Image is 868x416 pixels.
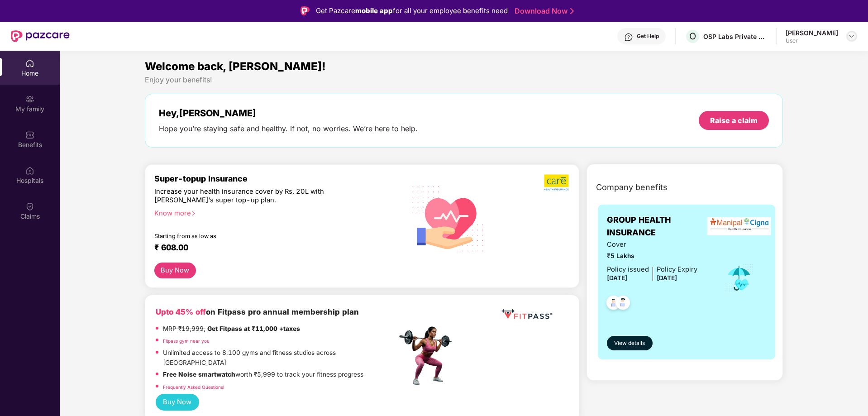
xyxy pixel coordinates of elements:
button: Buy Now [156,394,199,411]
span: O [689,31,696,42]
img: Logo [300,6,310,15]
div: Policy Expiry [657,264,697,275]
div: Know more [154,209,391,215]
img: fpp.png [396,324,460,387]
img: b5dec4f62d2307b9de63beb79f102df3.png [544,174,570,191]
div: ₹ 608.00 [154,243,388,253]
img: icon [725,263,754,293]
b: on Fitpass pro annual membership plan [156,307,359,316]
img: New Pazcare Logo [11,30,70,42]
span: [DATE] [607,274,627,282]
img: svg+xml;base64,PHN2ZyB3aWR0aD0iMjAiIGhlaWdodD0iMjAiIHZpZXdCb3g9IjAgMCAyMCAyMCIgZmlsbD0ibm9uZSIgeG... [25,95,34,104]
div: Enjoy your benefits! [145,75,783,85]
img: svg+xml;base64,PHN2ZyBpZD0iSGVscC0zMngzMiIgeG1sbnM9Imh0dHA6Ly93d3cudzMub3JnLzIwMDAvc3ZnIiB3aWR0aD... [624,33,633,42]
a: Download Now [515,6,571,16]
p: worth ₹5,999 to track your fitness progress [163,370,363,380]
span: [DATE] [657,274,677,282]
img: svg+xml;base64,PHN2ZyBpZD0iSG9zcGl0YWxzIiB4bWxucz0iaHR0cDovL3d3dy53My5vcmcvMjAwMC9zdmciIHdpZHRoPS... [25,166,34,175]
img: insurerLogo [707,217,771,235]
span: Company benefits [596,181,668,194]
div: Hope you’re staying safe and healthy. If not, no worries. We’re here to help. [159,124,418,134]
strong: Get Fitpass at ₹11,000 +taxes [207,325,300,332]
div: OSP Labs Private Limited [703,32,767,41]
img: svg+xml;base64,PHN2ZyB4bWxucz0iaHR0cDovL3d3dy53My5vcmcvMjAwMC9zdmciIHdpZHRoPSI0OC45NDMiIGhlaWdodD... [602,293,625,315]
img: svg+xml;base64,PHN2ZyBpZD0iQmVuZWZpdHMiIHhtbG5zPSJodHRwOi8vd3d3LnczLm9yZy8yMDAwL3N2ZyIgd2lkdGg9Ij... [25,130,34,139]
div: Hey, [PERSON_NAME] [159,108,418,119]
div: Policy issued [607,264,649,275]
span: ₹5 Lakhs [607,251,697,261]
div: Get Pazcare for all your employee benefits need [316,5,508,16]
button: View details [607,336,653,350]
div: Get Help [637,33,659,40]
img: svg+xml;base64,PHN2ZyB4bWxucz0iaHR0cDovL3d3dy53My5vcmcvMjAwMC9zdmciIHhtbG5zOnhsaW5rPSJodHRwOi8vd3... [405,174,491,262]
div: Starting from as low as [154,233,358,239]
img: svg+xml;base64,PHN2ZyBpZD0iSG9tZSIgeG1sbnM9Imh0dHA6Ly93d3cudzMub3JnLzIwMDAvc3ZnIiB3aWR0aD0iMjAiIG... [25,59,34,68]
strong: mobile app [355,6,393,15]
div: Super-topup Insurance [154,174,397,183]
strong: Free Noise smartwatch [163,371,235,378]
img: svg+xml;base64,PHN2ZyBpZD0iRHJvcGRvd24tMzJ4MzIiIHhtbG5zPSJodHRwOi8vd3d3LnczLm9yZy8yMDAwL3N2ZyIgd2... [848,33,855,40]
p: Unlimited access to 8,100 gyms and fitness studios across [GEOGRAPHIC_DATA] [163,348,396,368]
a: Fitpass gym near you [163,338,210,344]
img: svg+xml;base64,PHN2ZyB4bWxucz0iaHR0cDovL3d3dy53My5vcmcvMjAwMC9zdmciIHdpZHRoPSI0OC45NDMiIGhlaWdodD... [612,293,634,315]
span: View details [614,339,645,348]
div: Raise a claim [710,115,758,125]
del: MRP ₹19,999, [163,325,205,332]
span: right [191,211,196,216]
div: Increase your health insurance cover by Rs. 20L with [PERSON_NAME]’s super top-up plan. [154,187,358,205]
img: Stroke [570,6,574,16]
b: Upto 45% off [156,307,206,316]
img: fppp.png [500,306,554,323]
div: [PERSON_NAME] [786,29,838,37]
div: User [786,37,838,44]
img: svg+xml;base64,PHN2ZyBpZD0iQ2xhaW0iIHhtbG5zPSJodHRwOi8vd3d3LnczLm9yZy8yMDAwL3N2ZyIgd2lkdGg9IjIwIi... [25,202,34,211]
span: Cover [607,239,697,250]
span: Welcome back, [PERSON_NAME]! [145,60,326,73]
a: Frequently Asked Questions! [163,384,224,390]
span: GROUP HEALTH INSURANCE [607,214,712,239]
button: Buy Now [154,263,196,278]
